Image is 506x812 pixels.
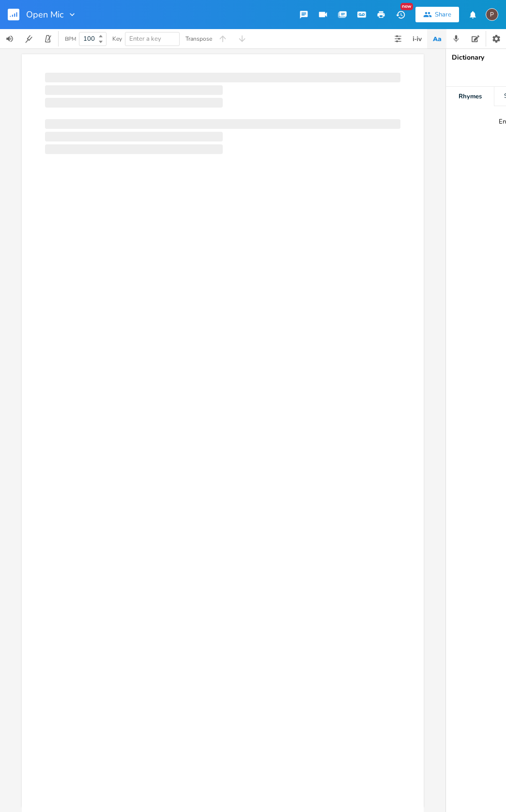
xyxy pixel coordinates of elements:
[400,3,413,10] div: New
[486,8,498,21] div: Paul H
[446,87,494,106] div: Rhymes
[435,10,451,19] div: Share
[65,36,76,42] div: BPM
[391,6,410,23] button: New
[129,34,161,43] span: Enter a key
[486,3,498,26] button: P
[415,7,459,22] button: Share
[26,10,63,19] span: Open Mic
[185,36,212,42] div: Transpose
[112,36,122,42] div: Key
